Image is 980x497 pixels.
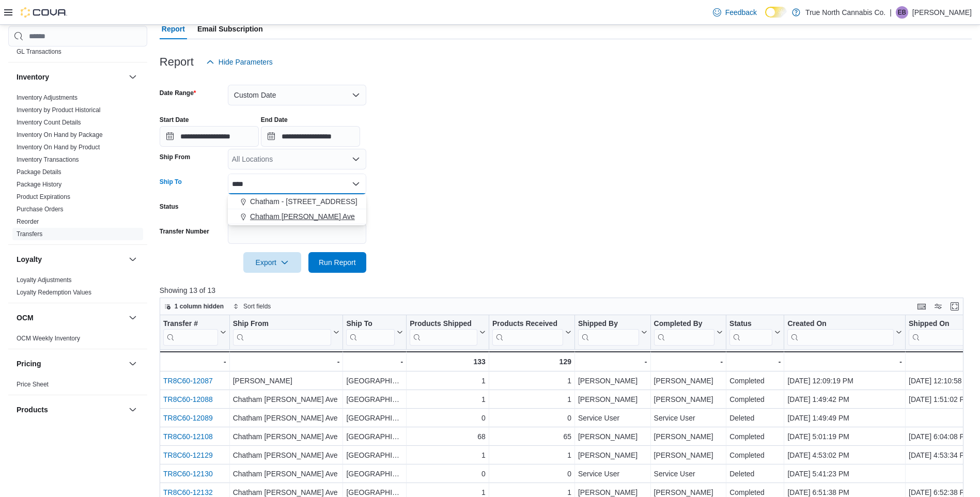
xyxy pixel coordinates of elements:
div: Status [729,319,772,329]
div: Completed [729,449,781,461]
p: True North Cannabis Co. [805,6,885,19]
h3: Inventory [17,72,49,82]
button: Transfer # [163,319,226,346]
div: Created On [787,319,894,329]
div: [GEOGRAPHIC_DATA] [346,430,403,443]
span: Sort fields [243,302,271,310]
span: Product Expirations [17,193,70,201]
a: Product Expirations [17,193,70,200]
div: Elisha Brania [896,6,908,19]
div: 0 [492,412,571,424]
span: Chatham [PERSON_NAME] Ave [250,211,355,222]
div: 1 [492,393,571,406]
input: Press the down key to open a popover containing a calendar. [261,126,360,147]
button: Open list of options [352,155,360,163]
label: Ship From [160,153,190,161]
span: 1 column hidden [175,302,224,310]
div: - [233,355,340,368]
div: Service User [654,468,723,480]
p: Showing 13 of 13 [160,285,972,296]
div: 0 [492,468,571,480]
span: Inventory Count Details [17,118,81,127]
button: Inventory [17,72,125,82]
div: Products Shipped [410,319,477,329]
div: Chatham [PERSON_NAME] Ave [233,393,340,406]
button: Hide Parameters [202,52,277,72]
div: Chatham [PERSON_NAME] Ave [233,430,340,443]
div: - [163,355,226,368]
span: Feedback [725,7,757,18]
div: [GEOGRAPHIC_DATA] [346,375,403,387]
div: Ship To [346,319,395,346]
a: Loyalty Adjustments [17,276,72,284]
a: TR8C60-12132 [163,488,213,496]
div: Ship To [346,319,395,329]
label: Start Date [160,116,189,124]
button: Created On [787,319,902,346]
div: Products Received [492,319,563,346]
div: Chatham [PERSON_NAME] Ave [233,468,340,480]
div: Pricing [8,378,147,395]
a: Transfers [17,230,42,238]
button: Display options [932,300,944,313]
div: [GEOGRAPHIC_DATA] [346,468,403,480]
div: 133 [410,355,486,368]
div: [PERSON_NAME] [578,449,647,461]
div: Ship From [233,319,332,346]
div: Shipped By [578,319,639,346]
div: Created On [787,319,894,346]
button: OCM [127,312,139,324]
p: | [890,6,892,19]
span: Reorder [17,218,39,226]
button: Products [127,403,139,416]
span: Loyalty Redemption Values [17,288,91,297]
div: 0 [410,468,486,480]
div: [PERSON_NAME] [654,393,723,406]
div: Products Received [492,319,563,329]
span: Package Details [17,168,61,176]
div: [PERSON_NAME] [578,430,647,443]
button: Chatham [PERSON_NAME] Ave [228,209,366,224]
span: OCM Weekly Inventory [17,334,80,343]
div: [PERSON_NAME] [654,375,723,387]
span: Hide Parameters [219,57,273,67]
div: Service User [654,412,723,424]
label: Date Range [160,89,196,97]
a: Reorder [17,218,39,225]
span: Email Subscription [197,19,263,39]
span: Report [162,19,185,39]
div: [GEOGRAPHIC_DATA] [346,449,403,461]
div: 1 [410,375,486,387]
a: TR8C60-12088 [163,395,213,403]
button: Products Received [492,319,571,346]
a: Package Details [17,168,61,176]
input: Press the down key to open a popover containing a calendar. [160,126,259,147]
a: Price Sheet [17,381,49,388]
a: Package History [17,181,61,188]
div: Loyalty [8,274,147,303]
span: Inventory On Hand by Product [17,143,100,151]
h3: Loyalty [17,254,42,265]
button: Keyboard shortcuts [915,300,928,313]
button: Ship From [233,319,340,346]
button: Loyalty [17,254,125,265]
a: Inventory On Hand by Product [17,144,100,151]
label: Status [160,203,179,211]
button: Completed By [654,319,723,346]
label: End Date [261,116,288,124]
a: Feedback [709,2,761,23]
div: 65 [492,430,571,443]
label: Transfer Number [160,227,209,236]
div: Transfer Url [163,319,218,346]
span: Inventory by Product Historical [17,106,101,114]
button: Shipped By [578,319,647,346]
div: [DATE] 5:41:23 PM [787,468,902,480]
button: Custom Date [228,85,366,105]
div: - [729,355,781,368]
div: [PERSON_NAME] [578,393,647,406]
button: Close list of options [352,180,360,188]
div: Completed [729,375,781,387]
div: [DATE] 4:53:02 PM [787,449,902,461]
div: 1 [410,449,486,461]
